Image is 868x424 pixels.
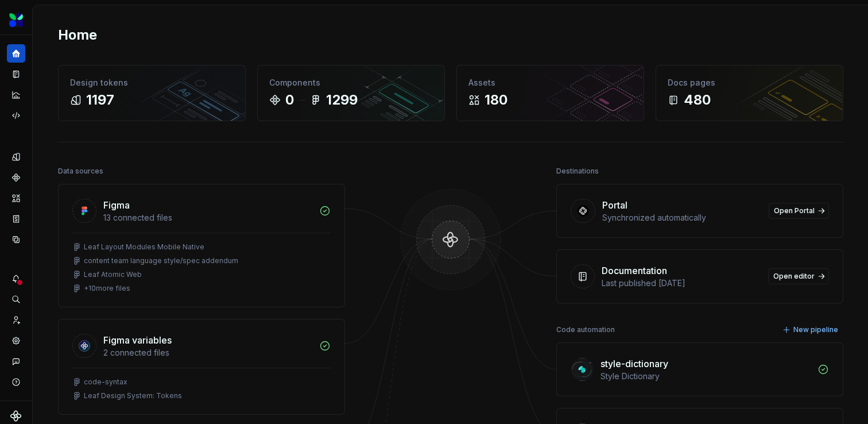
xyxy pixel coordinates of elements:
[7,352,25,371] button: Contact support
[602,198,627,212] div: Portal
[485,91,507,109] div: 180
[326,91,358,109] div: 1299
[793,325,838,334] span: New pipeline
[773,272,815,281] span: Open editor
[84,391,182,400] div: Leaf Design System: Tokens
[602,212,762,223] div: Synchronized automatically
[58,26,97,44] h2: Home
[779,322,843,338] button: New pipeline
[456,65,644,121] a: Assets180
[103,198,130,212] div: Figma
[769,203,829,219] a: Open Portal
[10,410,22,422] svg: Supernova Logo
[668,77,831,88] div: Docs pages
[7,332,25,350] a: Settings
[556,163,599,179] div: Destinations
[84,242,204,252] div: Leaf Layout Modules Mobile Native
[768,268,829,284] a: Open editor
[7,44,25,63] a: Home
[468,77,632,88] div: Assets
[602,264,667,277] div: Documentation
[602,277,761,289] div: Last published [DATE]
[9,13,23,27] img: 6e787e26-f4c0-4230-8924-624fe4a2d214.png
[7,148,25,166] a: Design tokens
[103,333,172,347] div: Figma variables
[600,371,811,382] div: Style Dictionary
[257,65,445,121] a: Components01299
[58,163,103,179] div: Data sources
[269,77,433,88] div: Components
[84,256,238,265] div: content team language style/spec addendum
[103,212,312,223] div: 13 connected files
[84,270,142,279] div: Leaf Atomic Web
[58,184,345,307] a: Figma13 connected filesLeaf Layout Modules Mobile Nativecontent team language style/spec addendum...
[7,290,25,309] button: Search ⌘K
[84,284,130,293] div: + 10 more files
[656,65,843,121] a: Docs pages480
[84,377,127,387] div: code-syntax
[58,65,246,121] a: Design tokens1197
[103,347,312,359] div: 2 connected files
[86,91,114,109] div: 1197
[556,322,615,338] div: Code automation
[7,106,25,125] a: Code automation
[774,206,815,215] span: Open Portal
[684,91,711,109] div: 480
[7,86,25,104] a: Analytics
[70,77,234,88] div: Design tokens
[58,319,345,415] a: Figma variables2 connected filescode-syntaxLeaf Design System: Tokens
[7,168,25,187] a: Components
[7,269,25,288] button: Notifications
[7,210,25,228] a: Storybook stories
[7,189,25,207] a: Assets
[600,357,668,371] div: style-dictionary
[7,65,25,83] a: Documentation
[285,91,294,109] div: 0
[7,311,25,329] a: Invite team
[7,230,25,249] a: Data sources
